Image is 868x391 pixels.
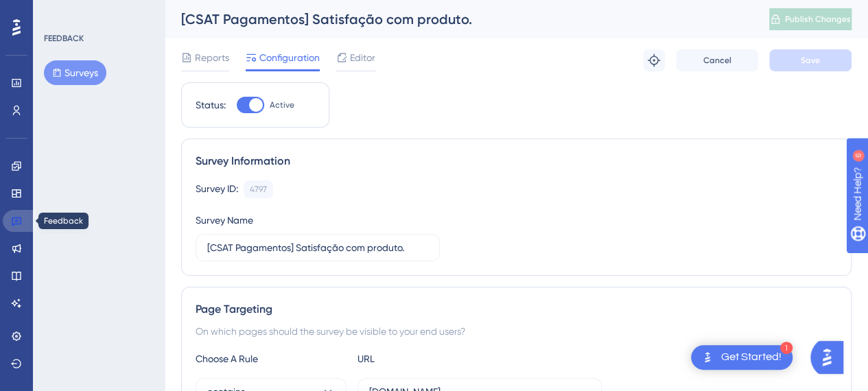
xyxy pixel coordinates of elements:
div: Survey Information [196,153,837,169]
span: Need Help? [32,3,86,20]
span: Save [801,55,820,66]
div: URL [357,351,508,367]
div: Open Get Started! checklist, remaining modules: 1 [691,345,793,370]
div: Page Targeting [196,301,837,318]
div: On which pages should the survey be visible to your end users? [196,323,837,340]
button: Surveys [44,60,106,85]
div: 6 [95,7,99,18]
span: Cancel [703,55,731,66]
div: Survey Name [196,212,253,228]
button: Publish Changes [769,8,852,30]
div: [CSAT Pagamentos] Satisfação com produto. [181,10,735,29]
input: Type your Survey name [207,240,428,255]
span: Active [270,99,294,110]
button: Cancel [676,49,758,71]
div: Choose A Rule [196,351,347,367]
iframe: UserGuiding AI Assistant Launcher [810,337,852,378]
div: FEEDBACK [44,33,84,44]
div: Status: [196,97,226,113]
div: Survey ID: [196,180,238,198]
span: Editor [350,49,375,66]
button: Save [769,49,852,71]
span: Publish Changes [785,14,851,25]
span: Reports [195,49,229,66]
div: 1 [780,342,793,354]
div: Get Started! [721,350,782,365]
img: launcher-image-alternative-text [699,349,716,366]
div: 4797 [250,184,267,195]
span: Configuration [259,49,320,66]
